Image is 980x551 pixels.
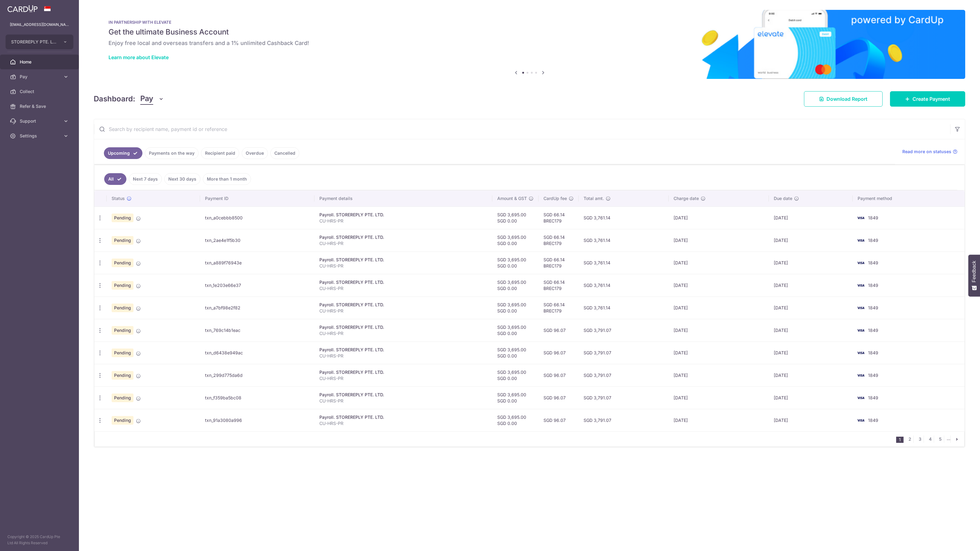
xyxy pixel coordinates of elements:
a: Next 7 days [129,173,162,185]
td: SGD 96.07 [539,341,579,364]
img: Bank Card [855,237,867,244]
div: Payroll. STOREREPLY PTE. LTD. [319,302,488,308]
td: SGD 66.14 BREC179 [539,296,579,319]
td: SGD 96.07 [539,409,579,431]
a: 3 [916,435,924,443]
td: SGD 96.07 [539,319,579,341]
span: 1849 [868,328,878,333]
td: SGD 66.14 BREC179 [539,274,579,296]
div: Payroll. STOREREPLY PTE. LTD. [319,369,488,375]
p: CU-HRS-PR [319,330,488,337]
span: Pending [112,214,133,222]
a: Download Report [804,91,883,107]
td: SGD 3,695.00 SGD 0.00 [492,409,539,431]
p: CU-HRS-PR [319,308,488,314]
span: Status [112,195,125,202]
td: txn_a0cebbb8500 [200,206,314,229]
a: Read more on statuses [902,149,957,155]
td: SGD 3,761.14 [579,274,668,296]
td: SGD 3,761.14 [579,251,668,274]
span: Support [20,118,60,124]
span: Pay [20,74,60,80]
td: SGD 3,695.00 SGD 0.00 [492,364,539,386]
span: 1849 [868,350,878,355]
span: Pending [112,394,133,402]
td: txn_91a3080a996 [200,409,314,431]
img: Renovation banner [94,10,965,79]
span: 1849 [868,418,878,423]
p: CU-HRS-PR [319,240,488,247]
span: CardUp fee [543,195,567,202]
td: SGD 3,695.00 SGD 0.00 [492,229,539,251]
img: Bank Card [855,372,867,379]
a: Cancelled [270,147,299,159]
div: Payroll. STOREREPLY PTE. LTD. [319,257,488,263]
td: SGD 3,695.00 SGD 0.00 [492,386,539,409]
td: SGD 66.14 BREC179 [539,251,579,274]
div: Payroll. STOREREPLY PTE. LTD. [319,324,488,330]
img: Bank Card [855,259,867,267]
button: Pay [140,93,164,105]
img: CardUp [7,5,38,12]
td: SGD 3,791.07 [579,364,668,386]
a: Payments on the way [145,147,199,159]
p: CU-HRS-PR [319,375,488,382]
td: txn_d6438e949ac [200,341,314,364]
span: Settings [20,133,60,139]
td: [DATE] [769,364,853,386]
span: Pay [140,93,153,105]
img: Bank Card [855,304,867,312]
span: Read more on statuses [902,149,951,155]
li: 1 [896,437,904,443]
td: txn_769c14b1eac [200,319,314,341]
input: Search by recipient name, payment id or reference [94,119,950,139]
td: [DATE] [769,229,853,251]
span: Refer & Save [20,103,60,109]
td: txn_299d775da6d [200,364,314,386]
td: [DATE] [769,386,853,409]
td: SGD 96.07 [539,386,579,409]
a: 4 [926,435,934,443]
td: [DATE] [669,206,769,229]
td: SGD 3,695.00 SGD 0.00 [492,274,539,296]
a: Overdue [242,147,268,159]
td: SGD 3,695.00 SGD 0.00 [492,251,539,274]
td: SGD 3,695.00 SGD 0.00 [492,296,539,319]
span: Create Payment [912,95,950,103]
td: [DATE] [769,296,853,319]
a: Create Payment [890,91,965,107]
a: More than 1 month [203,173,251,185]
td: SGD 3,791.07 [579,319,668,341]
span: Amount & GST [497,195,527,202]
td: [DATE] [769,251,853,274]
span: 1849 [868,373,878,378]
td: [DATE] [769,319,853,341]
span: Pending [112,371,133,380]
td: SGD 96.07 [539,364,579,386]
div: Payroll. STOREREPLY PTE. LTD. [319,414,488,420]
span: Pending [112,259,133,267]
td: [DATE] [669,386,769,409]
p: IN PARTNERSHIP WITH ELEVATE [109,20,950,25]
td: [DATE] [769,409,853,431]
img: Bank Card [855,214,867,222]
span: 1849 [868,305,878,310]
td: txn_2ae4e1f5b30 [200,229,314,251]
button: Feedback - Show survey [968,255,980,296]
div: Payroll. STOREREPLY PTE. LTD. [319,392,488,398]
div: Payroll. STOREREPLY PTE. LTD. [319,279,488,285]
th: Payment method [853,190,965,206]
td: SGD 66.14 BREC179 [539,229,579,251]
p: CU-HRS-PR [319,218,488,224]
span: 1849 [868,283,878,288]
td: [DATE] [669,409,769,431]
span: Pending [112,304,133,312]
h6: Enjoy free local and overseas transfers and a 1% unlimited Cashback Card! [109,39,950,47]
img: Bank Card [855,394,867,402]
h4: Dashboard: [94,93,135,104]
span: Download Report [826,95,867,103]
p: CU-HRS-PR [319,353,488,359]
td: [DATE] [669,274,769,296]
iframe: Opens a widget where you can find more information [941,533,974,548]
img: Bank Card [855,349,867,357]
